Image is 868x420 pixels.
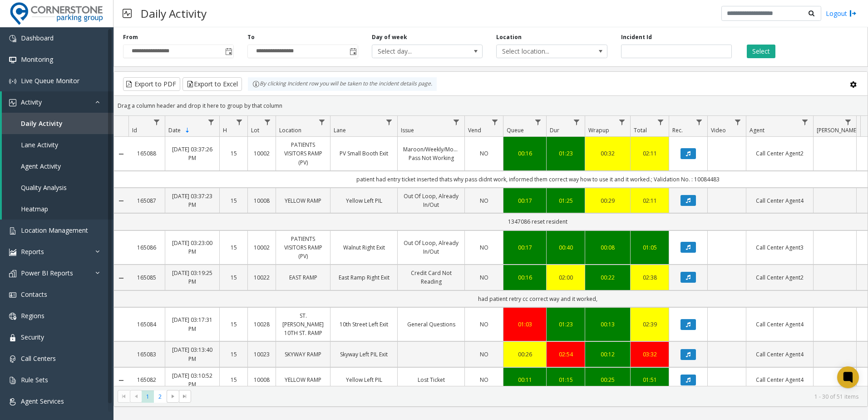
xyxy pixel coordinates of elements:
img: 'icon' [9,313,16,320]
a: 00:12 [591,350,625,359]
span: Activity [21,98,42,106]
a: 165085 [134,273,159,282]
a: Id Filter Menu [151,116,163,128]
span: Total [634,126,647,134]
span: Vend [468,126,481,134]
a: SKYWAY RAMP [281,350,325,359]
a: Vend Filter Menu [489,116,501,128]
a: ST. [PERSON_NAME] 10TH ST. RAMP [281,311,325,338]
a: [DATE] 03:17:31 PM [171,315,214,333]
span: Agent Activity [21,162,61,170]
span: Daily Activity [21,119,63,128]
a: Yellow Left PIL [336,196,392,205]
a: 10022 [253,273,270,282]
a: 00:32 [591,149,625,158]
span: Video [711,126,726,134]
span: Wrapup [588,126,609,134]
a: 15 [225,149,242,158]
a: Call Center Agent4 [752,375,808,384]
span: Rule Sets [21,375,48,384]
a: 15 [225,196,242,205]
span: Agent [750,126,764,134]
kendo-pager-info: 1 - 30 of 51 items [197,393,858,400]
a: Collapse Details [114,150,128,158]
span: Queue [507,126,524,134]
span: NO [480,244,488,251]
span: NO [480,197,488,205]
div: Data table [114,116,868,386]
a: 10002 [253,149,270,158]
a: 00:08 [591,243,625,252]
a: Call Center Agent4 [752,320,808,329]
button: Export to Excel [182,77,242,91]
a: Out Of Loop, Already In/Out [403,192,459,209]
a: 15 [225,273,242,282]
span: Reports [21,247,44,256]
a: NO [470,375,498,384]
div: 00:17 [509,243,541,252]
a: 10008 [253,196,270,205]
img: 'icon' [9,35,16,42]
a: EAST RAMP [281,273,325,282]
span: Power BI Reports [21,269,73,277]
a: Collapse Details [114,197,128,205]
a: Call Center Agent4 [752,350,808,359]
a: 00:17 [509,196,541,205]
div: 00:11 [509,375,541,384]
span: NO [480,376,488,384]
a: 00:13 [591,320,625,329]
a: Parker Filter Menu [842,116,854,128]
img: 'icon' [9,270,16,277]
img: 'icon' [9,249,16,256]
a: 00:40 [552,243,579,252]
span: H [223,126,227,134]
span: Toggle popup [223,45,233,58]
div: 02:11 [636,149,663,158]
a: NO [470,149,498,158]
a: 00:16 [509,273,541,282]
a: 165084 [134,320,159,329]
span: Go to the next page [169,393,177,400]
a: Lost Ticket [403,375,459,384]
span: Lane [334,126,346,134]
a: Wrapup Filter Menu [616,116,628,128]
img: logout [849,9,857,18]
a: 01:05 [636,243,663,252]
a: 00:22 [591,273,625,282]
a: Agent Activity [2,155,113,177]
div: Drag a column header and drop it here to group by that column [114,98,868,114]
span: NO [480,274,488,281]
a: Agent Filter Menu [799,116,811,128]
a: [DATE] 03:37:23 PM [171,192,214,209]
a: 01:51 [636,375,663,384]
span: Location Management [21,226,88,235]
div: By clicking Incident row you will be taken to the incident details page. [248,77,437,91]
a: PATIENTS VISITORS RAMP (PV) [281,140,325,167]
a: Heatmap [2,198,113,220]
a: PV Small Booth Exit [336,149,392,158]
a: Lot Filter Menu [261,116,274,128]
span: Date [168,126,181,134]
a: 15 [225,350,242,359]
a: NO [470,196,498,205]
div: 02:11 [636,196,663,205]
a: Collapse Details [114,275,128,282]
div: 02:39 [636,320,663,329]
span: Lot [251,126,259,134]
a: Collapse Details [114,377,128,384]
a: YELLOW RAMP [281,196,325,205]
a: Activity [2,91,113,113]
a: [DATE] 03:37:26 PM [171,145,214,162]
span: Regions [21,311,44,320]
a: 10002 [253,243,270,252]
a: Out Of Loop, Already In/Out [403,239,459,256]
span: Toggle popup [348,45,358,58]
a: NO [470,320,498,329]
span: Page 1 [142,390,154,403]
